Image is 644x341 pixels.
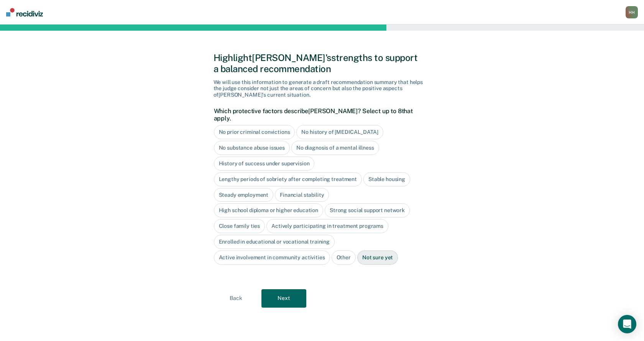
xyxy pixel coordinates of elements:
[214,172,362,186] div: Lengthy periods of sobriety after completing treatment
[291,141,379,155] div: No diagnosis of a mental illness
[332,250,356,265] div: Other
[357,250,398,265] div: Not sure yet
[214,125,295,139] div: No prior criminal convictions
[296,125,383,139] div: No history of [MEDICAL_DATA]
[214,107,427,122] label: Which protective factors describe [PERSON_NAME] ? Select up to 8 that apply.
[214,52,431,74] div: Highlight [PERSON_NAME]'s strengths to support a balanced recommendation
[6,8,43,16] img: Recidiviz
[363,172,410,186] div: Stable housing
[214,235,335,249] div: Enrolled in educational or vocational training
[214,203,324,217] div: High school diploma or higher education
[214,289,258,308] button: Back
[618,315,636,333] div: Open Intercom Messenger
[214,156,315,171] div: History of success under supervision
[275,188,329,202] div: Financial stability
[214,250,330,265] div: Active involvement in community activities
[214,219,265,233] div: Close family ties
[214,141,290,155] div: No substance abuse issues
[261,289,306,308] button: Next
[626,6,638,18] button: HH
[214,79,431,98] div: We will use this information to generate a draft recommendation summary that helps the judge cons...
[266,219,388,233] div: Actively participating in treatment programs
[214,188,274,202] div: Steady employment
[626,6,638,18] div: H H
[325,203,410,217] div: Strong social support network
